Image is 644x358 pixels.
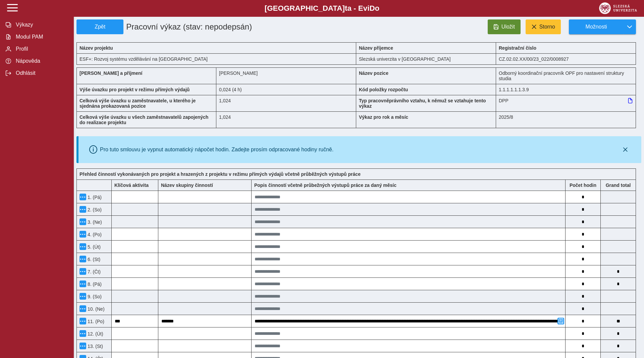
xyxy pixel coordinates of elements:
[86,331,103,337] span: 12. (Út)
[161,183,213,188] b: Název skupiny činností
[86,195,102,200] span: 1. (Pá)
[76,53,356,65] div: ESF+: Rozvoj systému vzdělávání na [GEOGRAPHIC_DATA]
[375,4,380,12] span: o
[566,183,600,188] b: Počet hodin
[575,24,618,30] span: Možnosti
[79,256,86,262] button: Menu
[14,34,68,40] span: Modul PAM
[79,231,86,238] button: Menu
[79,98,196,109] b: Celková výše úvazku u zaměstnavatele, u kterého je sjednána prokazovaná pozice
[86,257,100,262] span: 6. (St)
[86,207,102,212] span: 2. (So)
[114,183,149,188] b: Klíčová aktivita
[359,98,486,109] b: Typ pracovněprávního vztahu, k němuž se vztahuje tento výkaz
[86,319,104,324] span: 11. (Po)
[14,58,68,64] span: Nápověda
[599,2,637,14] img: logo_web_su.png
[501,24,515,30] span: Uložit
[14,70,68,76] span: Odhlásit
[79,268,86,275] button: Menu
[79,70,142,76] b: [PERSON_NAME] a příjmení
[79,171,361,177] b: Přehled činností vykonávaných pro projekt a hrazených z projektu v režimu přímých výdajů včetně p...
[356,53,496,65] div: Slezská univerzita v [GEOGRAPHIC_DATA]
[79,206,86,213] button: Menu
[14,22,68,28] span: Výkazy
[216,84,356,95] div: 0,192 h / den. 0,96 h / týden.
[557,318,564,324] button: Přidat poznámku
[123,19,312,34] h1: Pracovní výkaz (stav: nepodepsán)
[20,4,624,13] b: [GEOGRAPHIC_DATA] a - Evi
[79,45,113,51] b: Název projektu
[526,19,561,34] button: Storno
[79,293,86,300] button: Menu
[76,19,123,34] button: Zpět
[359,45,393,51] b: Název příjemce
[369,4,375,12] span: D
[496,95,636,111] div: DPP
[359,87,408,92] b: Kód položky rozpočtu
[86,244,101,250] span: 5. (Út)
[79,87,190,92] b: Výše úvazku pro projekt v režimu přímých výdajů
[79,194,86,200] button: Menu
[359,114,408,120] b: Výkaz pro rok a měsíc
[86,232,102,237] span: 4. (Po)
[216,111,356,128] div: 1,024
[79,114,208,125] b: Celková výše úvazku u všech zaměstnavatelů zapojených do realizace projektu
[499,45,536,51] b: Registrační číslo
[345,4,347,12] span: t
[79,280,86,287] button: Menu
[79,24,120,30] span: Zpět
[569,19,623,34] button: Možnosti
[86,282,102,287] span: 8. (Pá)
[86,294,102,299] span: 9. (So)
[254,183,396,188] b: Popis činností včetně průbežných výstupů práce za daný měsíc
[601,183,636,188] b: Suma za den přes všechny výkazy
[496,111,636,128] div: 2025/8
[488,19,521,34] button: Uložit
[79,330,86,337] button: Menu
[359,70,388,76] b: Název pozice
[216,67,356,84] div: [PERSON_NAME]
[14,46,68,52] span: Profil
[86,269,101,274] span: 7. (Čt)
[496,67,636,84] div: Odborný koordinační pracovník OPF pro nastavení struktury studia
[79,343,86,349] button: Menu
[100,147,333,153] div: Pro tuto smlouvu je vypnut automatický nápočet hodin. Zadejte prosím odpracované hodiny ručně.
[496,84,636,95] div: 1.1.1.1.1.1.3.9
[79,243,86,250] button: Menu
[496,53,636,65] div: CZ.02.02.XX/00/23_022/0008927
[86,219,102,225] span: 3. (Ne)
[79,318,86,324] button: Menu
[539,24,555,30] span: Storno
[86,306,105,312] span: 10. (Ne)
[79,218,86,225] button: Menu
[79,305,86,312] button: Menu
[216,95,356,111] div: 1,024
[86,344,103,349] span: 13. (St)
